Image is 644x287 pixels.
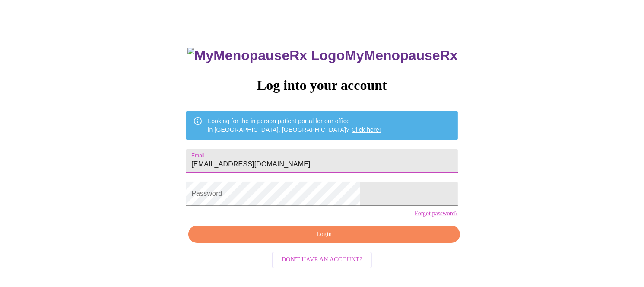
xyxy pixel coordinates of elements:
[208,113,381,137] div: Looking for the in person patient portal for our office in [GEOGRAPHIC_DATA], [GEOGRAPHIC_DATA]?
[352,126,381,133] a: Click here!
[282,255,362,265] span: Don't have an account?
[272,252,372,268] button: Don't have an account?
[187,48,458,64] h3: MyMenopauseRx
[188,226,460,243] button: Login
[415,210,458,217] a: Forgot password?
[270,255,374,263] a: Don't have an account?
[187,48,345,64] img: MyMenopauseRx Logo
[186,77,457,93] h3: Log into your account
[198,229,450,240] span: Login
